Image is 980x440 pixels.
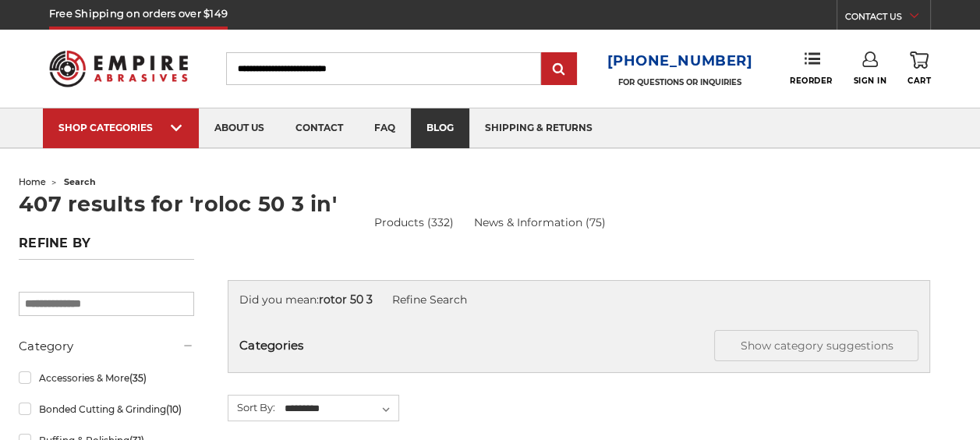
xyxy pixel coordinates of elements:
a: Accessories & More(35) [19,364,194,392]
h5: Categories [239,330,918,361]
div: Did you mean: [239,292,918,308]
span: (10) [166,403,182,415]
a: Reorder [790,51,833,85]
span: Cart [907,76,931,86]
a: home [19,176,46,187]
a: contact [280,108,359,148]
h5: Category [19,337,194,356]
a: faq [359,108,411,148]
label: Sort By: [228,396,275,419]
a: shipping & returns [469,108,608,148]
a: blog [411,108,469,148]
a: CONTACT US [845,8,930,30]
span: Sign In [853,76,886,86]
img: Empire Abrasives [49,41,188,96]
a: Bonded Cutting & Grinding(10) [19,396,194,423]
h1: 407 results for 'roloc 50 3 in' [19,193,961,215]
strong: rotor 50 3 [319,293,373,307]
a: Products (332) [374,215,454,231]
div: SHOP CATEGORIES [58,122,183,133]
select: Sort By: [282,397,398,420]
a: News & Information (75) [474,215,606,231]
button: Show category suggestions [714,330,918,361]
span: search [64,176,96,187]
input: Submit [543,54,575,85]
a: about us [199,108,280,148]
p: FOR QUESTIONS OR INQUIRIES [607,77,753,87]
a: [PHONE_NUMBER] [607,50,753,73]
span: (35) [129,372,147,384]
a: Refine Search [392,293,467,307]
h5: Refine by [19,236,194,260]
span: Reorder [790,76,833,86]
a: Cart [907,51,931,86]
